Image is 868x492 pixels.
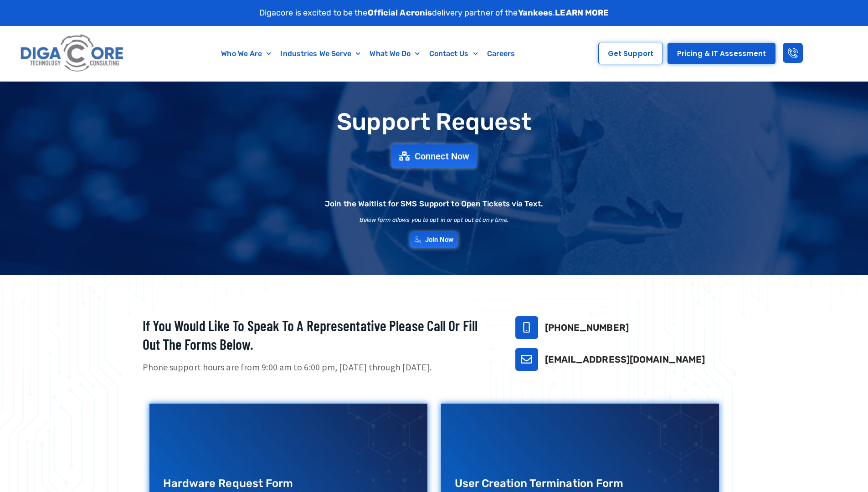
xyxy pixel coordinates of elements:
span: Get Support [608,50,653,57]
h3: Hardware Request Form [163,477,414,491]
strong: Official Acronis [368,8,432,18]
a: LEARN MORE [555,8,609,18]
h2: Join the Waitlist for SMS Support to Open Tickets via Text. [325,200,543,208]
span: Join Now [425,236,454,243]
h2: If you would like to speak to a representative please call or fill out the forms below. [143,316,493,354]
p: Phone support hours are from 9:00 am to 6:00 pm, [DATE] through [DATE]. [143,361,493,374]
a: 732-646-5725 [515,316,538,339]
h3: User Creation Termination Form [455,477,705,491]
span: Pricing & IT Assessment [677,50,766,57]
img: Digacore logo 1 [18,31,127,77]
span: Connect Now [415,152,469,161]
a: Who We Are [216,43,276,64]
a: [EMAIL_ADDRESS][DOMAIN_NAME] [545,354,705,365]
a: Get Support [598,43,663,64]
a: Connect Now [391,144,477,168]
a: support@digacore.com [515,348,538,371]
h2: Below form allows you to opt in or opt out at any time. [360,217,509,223]
a: Contact Us [425,43,483,64]
nav: Menu [171,43,566,64]
img: IT Support Icon [163,413,218,467]
strong: Yankees [518,8,553,18]
a: [PHONE_NUMBER] [545,322,629,333]
img: Support Request Icon [455,413,509,467]
a: Pricing & IT Assessment [668,43,776,64]
p: Digacore is excited to be the delivery partner of the . [259,7,609,19]
a: What We Do [365,43,424,64]
h1: Support Request [120,109,749,135]
a: Industries We Serve [276,43,365,64]
a: Careers [483,43,520,64]
a: Join Now [410,232,458,248]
